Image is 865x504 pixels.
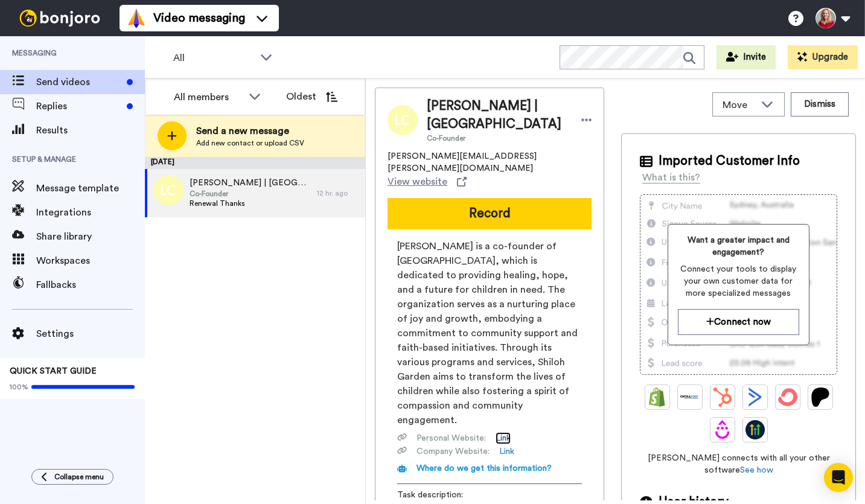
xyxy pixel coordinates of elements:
[153,10,245,27] span: Video messaging
[417,464,552,473] span: Where do we get this information?
[190,189,311,199] span: Co-Founder
[680,388,700,407] img: Ontraport
[745,388,765,407] img: ActiveCampaign
[196,138,304,148] span: Add new contact or upload CSV
[648,388,667,407] img: Shopify
[277,85,346,109] button: Oldest
[36,181,145,196] span: Message template
[496,432,511,444] a: Link
[388,174,467,189] a: View website
[388,105,418,135] img: Image of Leidy Cooksey | Shiloh Garden
[740,466,773,474] a: See how
[788,45,858,69] button: Upgrade
[31,469,113,485] button: Collapse menu
[713,420,732,439] img: Drip
[14,10,105,27] img: bj-logo-header-white.svg
[397,489,482,501] span: Task description :
[190,177,311,189] span: [PERSON_NAME] | [GEOGRAPHIC_DATA]
[317,188,359,198] div: 12 hr. ago
[417,445,490,458] span: Company Website :
[824,463,853,492] div: Open Intercom Messenger
[127,8,146,28] img: vm-color.svg
[388,174,447,189] span: View website
[388,198,592,229] button: Record
[713,388,732,407] img: Hubspot
[745,420,765,439] img: GoHighLevel
[196,124,304,138] span: Send a new message
[678,309,799,335] button: Connect now
[811,388,830,407] img: Patreon
[678,234,799,258] span: Want a greater impact and engagement?
[10,367,97,375] span: QUICK START GUIDE
[54,472,104,482] span: Collapse menu
[417,432,486,444] span: Personal Website :
[36,75,122,89] span: Send videos
[678,263,799,299] span: Connect your tools to display your own customer data for more specialized messages
[153,175,184,205] img: lc.png
[36,229,145,244] span: Share library
[427,133,569,143] span: Co-Founder
[717,45,776,69] button: Invite
[10,382,28,392] span: 100%
[36,123,145,138] span: Results
[642,170,700,185] div: What is this?
[427,97,569,133] span: [PERSON_NAME] | [GEOGRAPHIC_DATA]
[723,98,755,112] span: Move
[36,327,145,341] span: Settings
[36,205,145,220] span: Integrations
[659,152,800,170] span: Imported Customer Info
[499,445,514,458] a: Link
[791,92,849,116] button: Dismiss
[36,99,122,113] span: Replies
[388,150,592,174] span: [PERSON_NAME][EMAIL_ADDRESS][PERSON_NAME][DOMAIN_NAME]
[36,254,145,268] span: Workspaces
[174,90,243,104] div: All members
[145,157,365,169] div: [DATE]
[397,239,582,427] span: [PERSON_NAME] is a co-founder of [GEOGRAPHIC_DATA], which is dedicated to providing healing, hope...
[640,452,837,476] span: [PERSON_NAME] connects with all your other software
[190,199,311,208] span: Renewal Thanks
[173,51,254,65] span: All
[778,388,797,407] img: ConvertKit
[36,278,145,292] span: Fallbacks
